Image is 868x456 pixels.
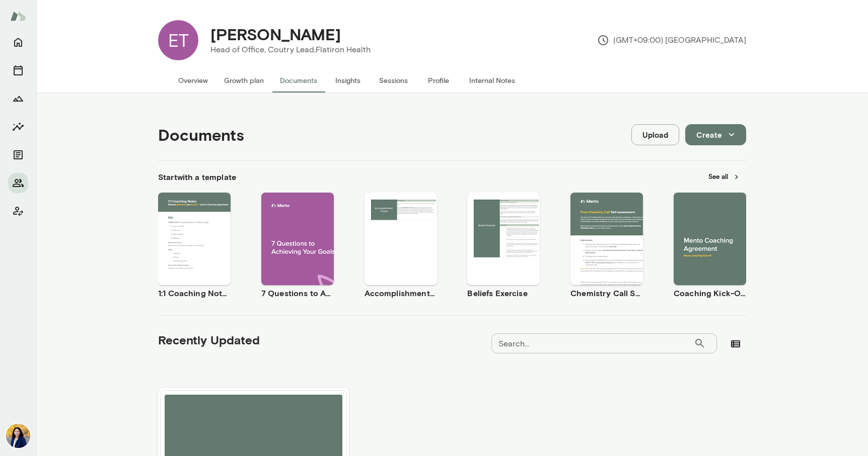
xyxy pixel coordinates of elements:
[158,171,236,183] h6: Start with a template
[216,68,272,93] button: Growth plan
[158,287,231,299] h6: 1:1 Coaching Notes
[158,332,260,348] h5: Recently Updated
[702,169,746,185] button: See all
[6,424,30,448] img: Jaya Jaware
[597,34,746,46] p: (GMT+09:00) [GEOGRAPHIC_DATA]
[8,201,28,221] button: Client app
[158,20,198,60] div: ET
[570,287,643,299] h6: Chemistry Call Self-Assessment [Coaches only]
[158,125,244,144] h4: Documents
[416,68,461,93] button: Profile
[170,68,216,93] button: Overview
[8,32,28,52] button: Home
[210,25,341,44] h4: [PERSON_NAME]
[461,68,523,93] button: Internal Notes
[325,68,371,93] button: Insights
[261,287,334,299] h6: 7 Questions to Achieving Your Goals
[365,287,437,299] h6: Accomplishment Tracker
[685,124,746,145] button: Create
[8,117,28,137] button: Insights
[272,68,325,93] button: Documents
[8,60,28,80] button: Sessions
[8,88,28,109] button: Growth Plan
[371,68,416,93] button: Sessions
[674,287,746,299] h6: Coaching Kick-Off | Coaching Agreement
[467,287,540,299] h6: Beliefs Exercise
[631,124,679,145] button: Upload
[8,173,28,193] button: Members
[10,7,26,26] img: Mento
[210,44,371,56] p: Head of Office, Coutry Lead, Flatiron Health
[8,145,28,165] button: Documents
